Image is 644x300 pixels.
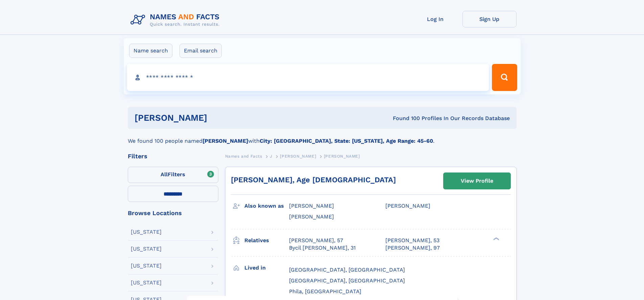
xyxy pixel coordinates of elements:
[300,115,510,122] div: Found 100 Profiles In Our Records Database
[289,237,343,244] a: [PERSON_NAME], 57
[244,200,289,212] h3: Also known as
[129,44,172,58] label: Name search
[131,246,162,252] div: [US_STATE]
[461,173,493,189] div: View Profile
[444,173,510,189] a: View Profile
[161,171,168,178] span: All
[385,244,440,252] a: [PERSON_NAME], 97
[289,213,334,220] span: [PERSON_NAME]
[280,154,316,159] span: [PERSON_NAME]
[324,154,360,159] span: [PERSON_NAME]
[289,267,405,273] span: [GEOGRAPHIC_DATA], [GEOGRAPHIC_DATA]
[131,263,162,269] div: [US_STATE]
[408,11,462,27] a: Log In
[128,210,218,216] div: Browse Locations
[202,138,248,144] b: [PERSON_NAME]
[385,203,430,209] span: [PERSON_NAME]
[128,153,218,159] div: Filters
[231,176,396,184] a: [PERSON_NAME], Age [DEMOGRAPHIC_DATA]
[289,288,361,295] span: Phila, [GEOGRAPHIC_DATA]
[289,244,356,252] a: Bycil [PERSON_NAME], 31
[289,277,405,284] span: [GEOGRAPHIC_DATA], [GEOGRAPHIC_DATA]
[492,236,500,241] div: ❯
[289,203,334,209] span: [PERSON_NAME]
[128,129,517,145] div: We found 100 people named with .
[270,152,272,160] a: J
[244,235,289,246] h3: Relatives
[131,280,162,285] div: [US_STATE]
[462,11,517,27] a: Sign Up
[492,64,517,91] button: Search Button
[128,11,225,29] img: Logo Names and Facts
[270,154,272,159] span: J
[128,167,218,183] label: Filters
[131,229,162,235] div: [US_STATE]
[244,262,289,274] h3: Lived in
[127,64,489,91] input: search input
[260,138,433,144] b: City: [GEOGRAPHIC_DATA], State: [US_STATE], Age Range: 45-60
[225,152,262,160] a: Names and Facts
[135,114,300,122] h1: [PERSON_NAME]
[180,44,222,58] label: Email search
[385,237,439,244] a: [PERSON_NAME], 53
[280,152,316,160] a: [PERSON_NAME]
